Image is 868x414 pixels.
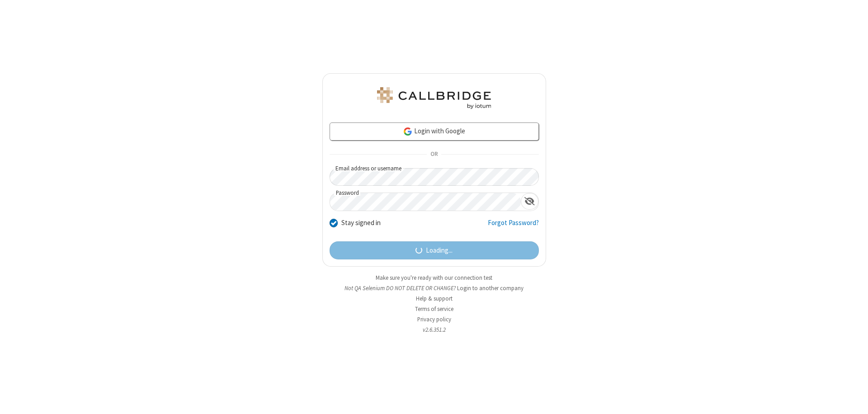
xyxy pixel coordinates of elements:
img: QA Selenium DO NOT DELETE OR CHANGE [375,87,493,109]
li: Not QA Selenium DO NOT DELETE OR CHANGE? [322,284,546,292]
li: v2.6.351.2 [322,325,546,334]
a: Make sure you're ready with our connection test [376,274,492,282]
div: Show password [521,193,538,210]
a: Forgot Password? [488,218,539,235]
img: google-icon.png [403,127,413,136]
span: OR [427,148,441,161]
input: Password [330,193,521,211]
label: Stay signed in [341,218,381,228]
button: Login to another company [457,284,524,292]
button: Loading... [330,241,539,259]
input: Email address or username [330,168,539,186]
a: Login with Google [330,122,539,141]
a: Privacy policy [417,315,451,323]
a: Terms of service [415,305,453,313]
span: Loading... [426,245,453,256]
a: Help & support [416,295,453,302]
